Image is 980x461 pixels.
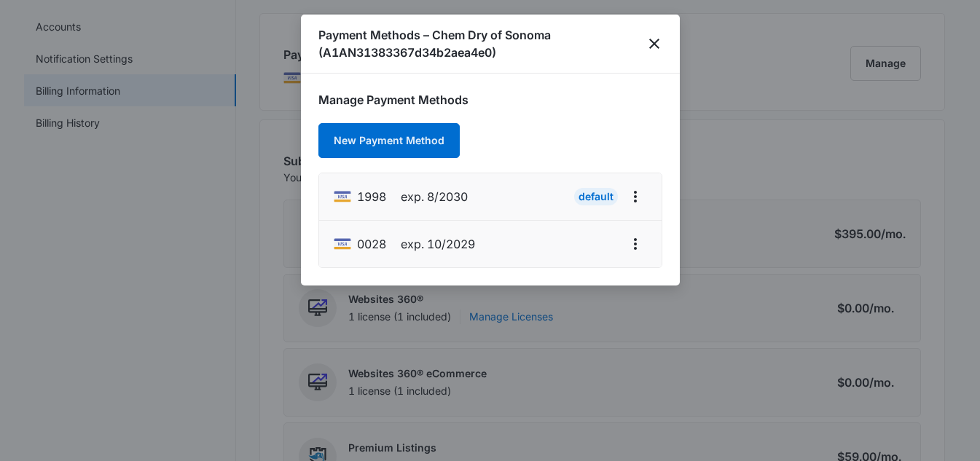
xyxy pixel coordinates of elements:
[647,35,662,52] button: close
[624,185,647,208] button: actions.viewMore
[318,123,460,158] button: New Payment Method
[357,235,386,253] span: brandLabels.visa ending with
[401,235,475,253] span: exp. 10/2029
[401,188,468,205] span: exp. 8/2030
[357,188,386,205] span: brandLabels.visa ending with
[574,188,618,205] div: Default
[318,26,647,61] h1: Payment Methods – Chem Dry of Sonoma (A1AN31383367d34b2aea4e0)
[318,91,662,109] h1: Manage Payment Methods
[624,232,647,256] button: actions.viewMore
